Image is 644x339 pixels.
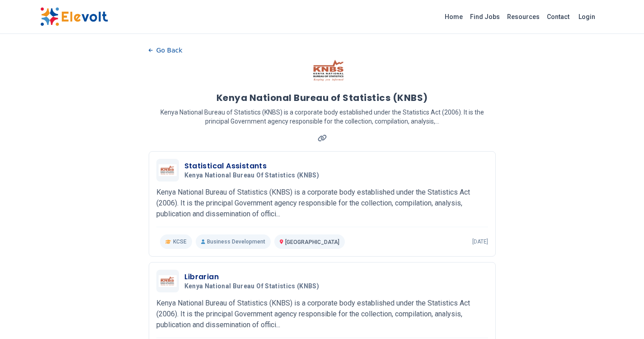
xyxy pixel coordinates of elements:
a: Login [573,8,601,26]
a: Kenya National Bureau of Statistics (KNBS)Statistical AssistantsKenya National Bureau of Statisti... [156,159,488,249]
iframe: Advertisement [510,43,604,315]
span: Kenya National Bureau of Statistics (KNBS) [184,282,320,291]
p: Kenya National Bureau of Statistics (KNBS) is a corporate body established under the Statistics A... [156,298,488,330]
img: Elevolt [40,7,108,26]
p: Kenya National Bureau of Statistics (KNBS) is a corporate body established under the Statistics A... [149,108,496,126]
img: Kenya National Bureau of Statistics (KNBS) [309,57,350,84]
iframe: Advertisement [40,43,134,315]
span: Kenya National Bureau of Statistics (KNBS) [184,172,320,180]
h3: Librarian [184,272,323,282]
h3: Statistical Assistants [184,161,323,172]
button: Go Back [149,43,183,57]
a: Find Jobs [466,10,503,24]
img: Kenya National Bureau of Statistics (KNBS) [159,164,177,177]
a: Resources [503,10,543,24]
span: KCSE [173,238,187,245]
p: Business Development [196,234,271,249]
a: Home [441,10,466,24]
img: Kenya National Bureau of Statistics (KNBS) [159,275,177,287]
p: Kenya National Bureau of Statistics (KNBS) is a corporate body established under the Statistics A... [156,187,488,220]
a: Contact [543,10,573,24]
span: [GEOGRAPHIC_DATA] [285,239,339,245]
p: [DATE] [472,238,488,245]
h1: Kenya National Bureau of Statistics (KNBS) [216,91,428,104]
